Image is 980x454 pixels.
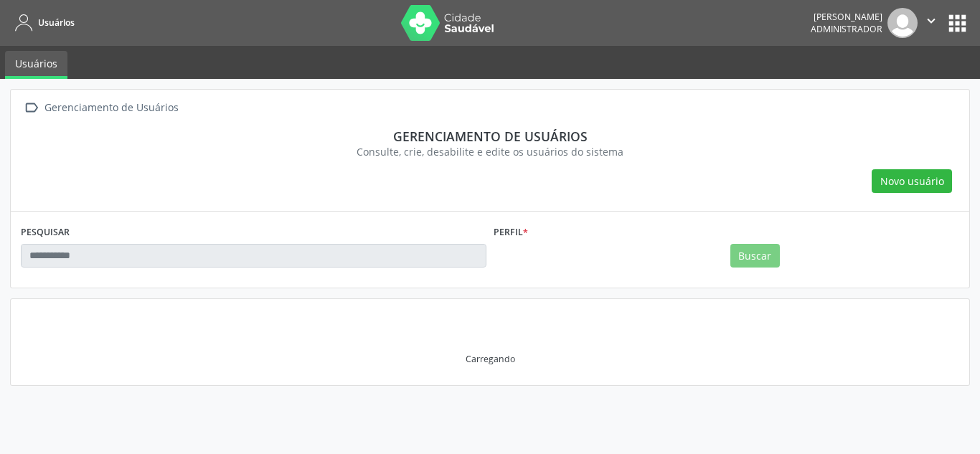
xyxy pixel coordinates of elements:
[42,98,181,118] div: Gerenciamento de Usuários
[466,353,515,365] div: Carregando
[811,11,882,23] div: [PERSON_NAME]
[21,98,181,118] a:  Gerenciamento de Usuários
[872,169,952,194] button: Novo usuário
[811,23,882,35] span: Administrador
[10,11,75,34] a: Usuários
[923,13,939,29] i: 
[21,222,70,244] label: PESQUISAR
[21,98,42,118] i: 
[5,51,67,79] a: Usuários
[494,222,528,244] label: Perfil
[918,8,945,38] button: 
[880,174,944,189] span: Novo usuário
[945,11,970,36] button: apps
[887,8,918,38] img: img
[38,16,75,29] span: Usuários
[730,244,780,268] button: Buscar
[31,128,949,144] div: Gerenciamento de usuários
[31,144,949,159] div: Consulte, crie, desabilite e edite os usuários do sistema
